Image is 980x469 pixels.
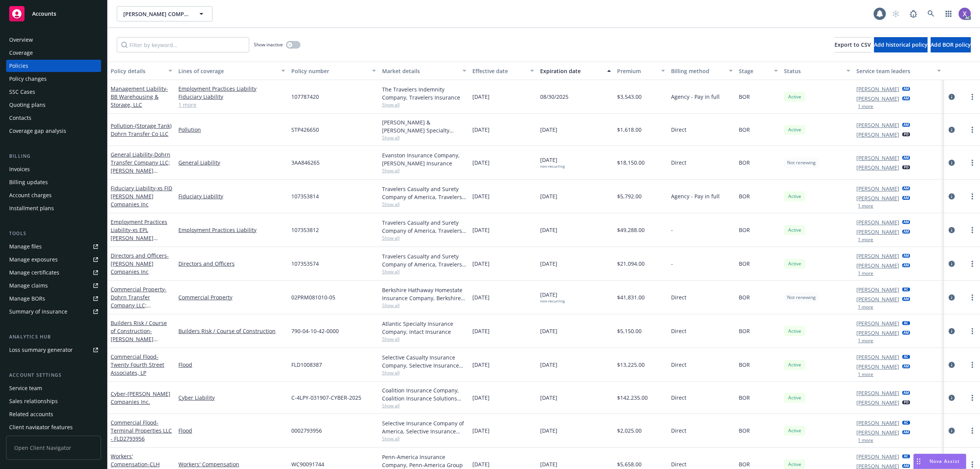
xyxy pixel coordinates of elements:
span: $13,225.00 [617,361,645,369]
span: Direct [671,460,686,468]
span: Active [787,394,802,401]
span: Accounts [32,11,56,17]
a: more [968,426,977,435]
a: Start snowing [888,6,903,21]
a: SSC Cases [6,86,101,98]
div: Manage certificates [9,266,59,279]
a: [PERSON_NAME] [856,228,899,236]
span: Open Client Navigator [6,436,101,460]
span: 107353812 [291,226,319,234]
span: [DATE] [472,126,490,134]
div: Installment plans [9,202,54,214]
div: Travelers Casualty and Surety Company of America, Travelers Insurance [382,219,466,235]
a: Directors and Officers [178,260,285,268]
span: Show all [382,134,466,141]
a: [PERSON_NAME] [856,295,899,303]
button: Status [781,62,853,80]
a: [PERSON_NAME] [856,218,899,226]
div: Sales relationships [9,395,58,407]
a: Employment Practices Liability [178,226,285,234]
span: Agency - Pay in full [671,93,720,101]
a: Client navigator features [6,421,101,433]
a: Quoting plans [6,99,101,111]
button: Policy number [288,62,379,80]
span: $5,658.00 [617,460,642,468]
a: General Liability [178,159,285,167]
a: Commercial Property [178,293,285,301]
a: Contacts [6,112,101,124]
button: Expiration date [537,62,614,80]
a: Directors and Officers [111,252,169,275]
a: [PERSON_NAME] [856,85,899,93]
span: Show all [382,302,466,309]
a: circleInformation [947,192,956,201]
a: [PERSON_NAME] [856,194,899,202]
div: Overview [9,34,33,46]
a: Manage BORs [6,293,101,305]
span: Show all [382,235,466,241]
a: circleInformation [947,327,956,336]
div: Related accounts [9,408,53,420]
a: Account charges [6,189,101,201]
span: $1,618.00 [617,126,642,134]
a: [PERSON_NAME] [856,399,899,407]
a: [PERSON_NAME] [856,453,899,461]
a: [PERSON_NAME] [856,389,899,397]
a: Builders Risk / Course of Construction [111,319,167,351]
a: [PERSON_NAME] [856,428,899,436]
div: Travelers Casualty and Surety Company of America, Travelers Insurance [382,252,466,268]
a: more [968,327,977,336]
a: Manage exposures [6,253,101,266]
span: Show all [382,268,466,275]
span: [DATE] [472,394,490,402]
span: Show inactive [254,41,283,48]
span: Add BOR policy [931,41,971,48]
span: Active [787,328,802,335]
input: Filter by keyword... [117,37,249,52]
span: Add historical policy [874,41,928,48]
button: Policy details [108,62,175,80]
a: circleInformation [947,293,956,302]
button: 1 more [858,438,873,443]
span: $49,288.00 [617,226,645,234]
a: Loss summary generator [6,344,101,356]
a: Cyber Liability [178,394,285,402]
span: Active [787,461,802,468]
span: STP426650 [291,126,319,134]
div: Account charges [9,189,52,201]
a: [PERSON_NAME] [856,286,899,294]
span: - [671,226,673,234]
span: BOR [739,293,750,301]
div: Lines of coverage [178,67,277,75]
span: [DATE] [472,460,490,468]
div: Account settings [6,371,101,379]
a: Manage files [6,240,101,253]
span: Show all [382,336,466,342]
a: Flood [178,427,285,435]
span: [DATE] [540,192,557,200]
a: more [968,158,977,167]
a: circleInformation [947,92,956,101]
a: Manage claims [6,279,101,292]
button: Stage [736,62,781,80]
div: Stage [739,67,769,75]
div: [PERSON_NAME] & [PERSON_NAME] Specialty Insurance Company, [PERSON_NAME] & [PERSON_NAME] ([GEOGRA... [382,118,466,134]
span: [DATE] [540,156,565,169]
button: 1 more [858,305,873,309]
span: - Dohrn Transfer Company LLC; [PERSON_NAME] Companies [111,151,170,182]
span: [DATE] [540,460,557,468]
span: Active [787,193,802,200]
span: Active [787,126,802,133]
a: [PERSON_NAME] [856,185,899,193]
div: Billing updates [9,176,48,188]
a: Coverage gap analysis [6,125,101,137]
button: Effective date [469,62,537,80]
span: BOR [739,460,750,468]
button: Market details [379,62,469,80]
span: Active [787,93,802,100]
a: Cyber [111,390,170,405]
a: circleInformation [947,426,956,435]
div: Tools [6,230,101,237]
a: circleInformation [947,226,956,235]
button: Premium [614,62,668,80]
